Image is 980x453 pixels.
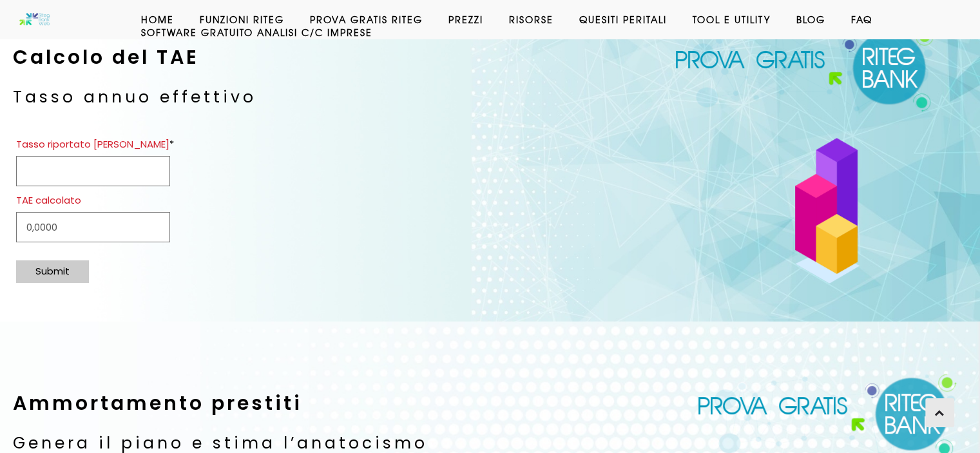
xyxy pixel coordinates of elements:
div: Submit [16,260,89,283]
a: Funzioni Riteg [187,13,297,26]
input: <span style="color: #d3202e">TAE calcolato</span> [16,212,170,242]
h2: Ammortamento prestiti [13,386,636,421]
a: Quesiti Peritali [566,13,680,26]
a: Faq [838,13,885,26]
a: Software GRATUITO analisi c/c imprese [128,26,385,39]
a: Blog [783,13,838,26]
img: Software anatocismo e usura Ritg Bank Web per conti correnti, mutui e leasing [675,27,936,112]
input: <span style="color: #d3202e">Tasso riportato nel contratto</span> [16,156,170,186]
span: Tasso riportato [PERSON_NAME] [16,137,169,151]
a: Tool e Utility [680,13,783,26]
a: Risorse [496,13,566,26]
span: TAE calcolato [16,193,81,207]
a: Prezzi [436,13,496,26]
h2: Calcolo del TAE [13,40,636,75]
a: Home [128,13,187,26]
h3: Tasso annuo effettivo [13,84,636,111]
img: Software anatocismo e usura bancaria [19,13,50,26]
a: Prova Gratis Riteg [297,13,436,26]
